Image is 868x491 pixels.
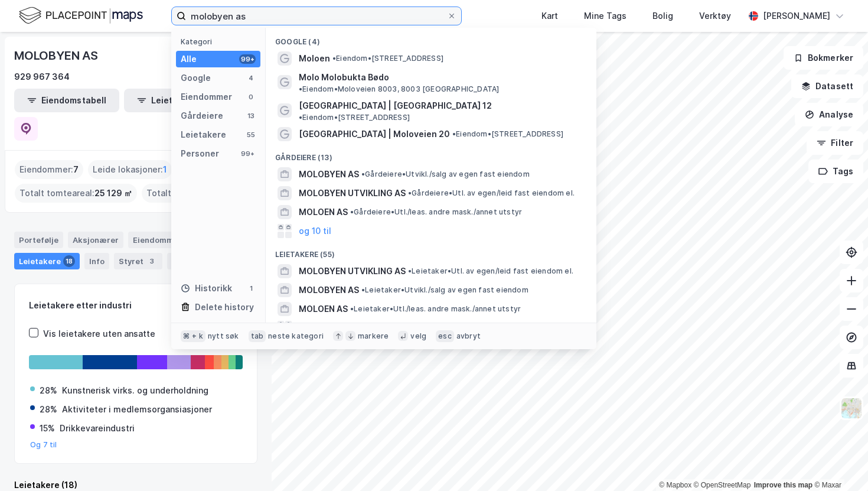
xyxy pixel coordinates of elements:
span: MOLOBYEN AS [299,283,359,297]
div: markere [358,331,389,341]
div: Leietakere [14,253,80,269]
div: Eiendommer : [15,160,83,179]
div: Historikk [181,281,232,295]
div: Leide lokasjoner : [88,160,172,179]
div: Verktøy [699,9,731,23]
span: Eiendom • [STREET_ADDRESS] [452,129,563,139]
span: • [408,188,412,197]
span: Eiendom • [STREET_ADDRESS] [299,113,410,122]
div: Kart [541,9,558,23]
div: Kategori [181,37,260,46]
span: Gårdeiere • Utl./leas. andre mask./annet utstyr [350,207,522,217]
span: Leietaker • Utl./leas. andre mask./annet utstyr [350,304,521,314]
span: Eiendom • Moloveien 8003, 8003 [GEOGRAPHIC_DATA] [299,84,499,94]
div: 28% [40,383,57,398]
div: 3 [146,255,158,267]
a: Improve this map [754,481,812,489]
div: Drikkevareindustri [60,421,135,435]
span: [GEOGRAPHIC_DATA] | Moloveien 20 [299,127,450,141]
div: 15% [40,421,55,435]
div: 0 [246,92,256,102]
button: Filter [807,131,863,155]
div: Gårdeiere (13) [266,144,596,165]
button: Analyse [795,103,863,126]
span: • [332,54,336,63]
div: 99+ [239,54,256,64]
span: MOLOBYEN AS [299,167,359,181]
div: 4 [246,73,256,83]
span: • [452,129,456,138]
button: Bokmerker [784,46,863,70]
span: • [361,170,365,178]
div: 28% [40,402,57,417]
div: Leietakere etter industri [29,298,243,313]
span: • [408,266,412,275]
div: Vis leietakere uten ansatte [43,327,155,341]
span: Molo Molobukta Bødo [299,70,389,84]
button: og 10 til [299,224,331,238]
div: Mine Tags [584,9,626,23]
span: [GEOGRAPHIC_DATA] | [GEOGRAPHIC_DATA] 12 [299,99,492,113]
div: Leietakere (55) [266,240,596,262]
div: Kontrollprogram for chat [809,434,868,491]
span: • [350,207,354,216]
div: Totalt tomteareal : [15,184,137,203]
div: nytt søk [208,331,239,341]
button: Tags [808,160,863,183]
div: ⌘ + k [181,330,205,342]
div: Personer [181,147,219,161]
div: velg [410,331,426,341]
div: tab [249,330,266,342]
span: 7 [73,162,79,177]
button: Datasett [791,74,863,98]
div: Transaksjoner [167,253,248,269]
div: MOLOBYEN AS [14,46,100,65]
button: Og 7 til [30,440,57,450]
img: Z [840,397,863,420]
div: Alle [181,52,197,66]
div: 55 [246,130,256,139]
div: Eiendommer [128,232,201,248]
div: Info [84,253,109,269]
div: 18 [63,255,75,267]
div: Google [181,71,211,85]
span: MOLOEN AS [299,302,348,316]
button: Eiendomstabell [14,89,119,112]
div: Eiendommer [181,90,232,104]
iframe: Chat Widget [809,434,868,491]
div: Leietakere [181,128,226,142]
a: Mapbox [659,481,691,489]
div: avbryt [456,331,481,341]
span: Gårdeiere • Utvikl./salg av egen fast eiendom [361,170,530,179]
div: Kunstnerisk virks. og underholdning [62,383,208,398]
span: Leietaker • Utvikl./salg av egen fast eiendom [361,285,528,295]
a: OpenStreetMap [694,481,751,489]
div: 13 [246,111,256,121]
img: logo.f888ab2527a4732fd821a326f86c7f29.svg [19,5,143,26]
div: Delete history [195,300,254,314]
div: [PERSON_NAME] [763,9,830,23]
div: Totalt byggareal : [142,184,256,203]
div: Gårdeiere [181,109,223,123]
div: Aksjonærer [68,232,123,248]
span: 1 [163,162,167,177]
div: Portefølje [14,232,63,248]
input: Søk på adresse, matrikkel, gårdeiere, leietakere eller personer [186,7,447,25]
div: Bolig [652,9,673,23]
div: 99+ [239,149,256,158]
button: og 52 til [299,321,332,335]
div: esc [436,330,454,342]
span: • [299,113,302,122]
span: Moloen [299,51,330,66]
div: 929 967 364 [14,70,70,84]
span: MOLOEN AS [299,205,348,219]
span: • [350,304,354,313]
span: MOLOBYEN UTVIKLING AS [299,186,406,200]
span: • [361,285,365,294]
span: Leietaker • Utl. av egen/leid fast eiendom el. [408,266,573,276]
div: 1 [246,284,256,293]
span: 25 129 ㎡ [94,186,132,200]
div: Aktiviteter i medlemsorgansiasjoner [62,402,212,417]
div: Google (4) [266,28,596,49]
div: neste kategori [268,331,324,341]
